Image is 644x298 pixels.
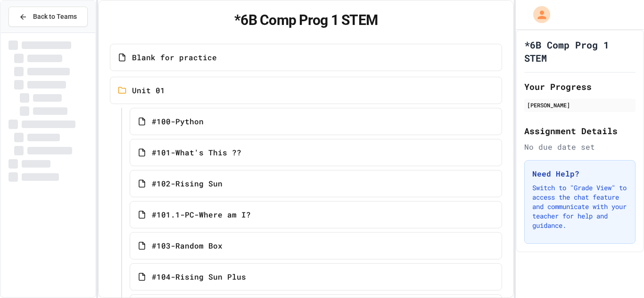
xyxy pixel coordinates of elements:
[524,38,636,64] h1: *6B Comp Prog 1 STEM
[152,271,246,282] span: #104-Rising Sun Plus
[532,168,627,179] h3: Need Help?
[527,101,633,109] div: [PERSON_NAME]
[524,141,636,153] div: No due date set
[130,139,503,166] a: #101-What's This ??
[152,116,204,127] span: #100-Python
[524,80,636,93] h2: Your Progress
[110,12,503,29] h1: *6B Comp Prog 1 STEM
[152,209,251,220] span: #101.1-PC-Where am I?
[130,170,503,197] a: #102-Rising Sun
[152,240,223,251] span: #103-Random Box
[110,44,503,71] a: Blank for practice
[132,85,165,96] span: Unit 01
[532,183,627,230] p: Switch to "Grade View" to access the chat feature and communicate with your teacher for help and ...
[130,108,503,135] a: #100-Python
[33,12,77,22] span: Back to Teams
[152,178,223,189] span: #102-Rising Sun
[132,52,217,63] span: Blank for practice
[152,147,241,158] span: #101-What's This ??
[8,7,88,27] button: Back to Teams
[130,232,503,259] a: #103-Random Box
[524,124,636,137] h2: Assignment Details
[130,263,503,290] a: #104-Rising Sun Plus
[130,201,503,228] a: #101.1-PC-Where am I?
[523,4,553,25] div: My Account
